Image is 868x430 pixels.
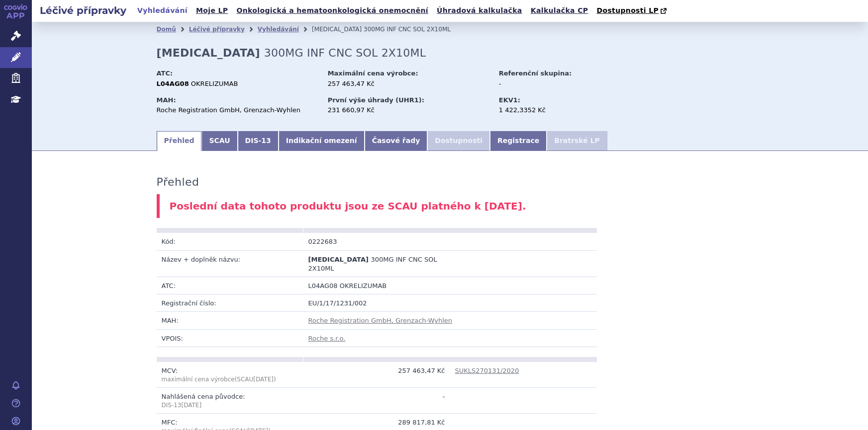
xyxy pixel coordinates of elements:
[308,335,346,342] a: Roche s.r.o.
[308,317,453,324] a: Roche Registration GmbH, Grenzach-Wyhlen
[528,4,591,17] a: Kalkulačka CP
[157,312,303,329] td: MAH:
[264,47,426,59] span: 300MG INF CNC SOL 2X10ML
[157,131,202,151] a: Přehled
[157,250,303,277] td: Název + doplněk názvu:
[490,131,547,151] a: Registrace
[191,80,238,87] span: OKRELIZUMAB
[162,376,276,383] span: (SCAU )
[157,277,303,294] td: ATC:
[499,106,611,115] div: 1 422,3352 Kč
[157,294,303,312] td: Registrační číslo:
[238,131,279,151] a: DIS-13
[162,401,298,410] p: DIS-13
[499,79,611,88] div: -
[308,256,369,263] span: [MEDICAL_DATA]
[308,256,437,272] span: 300MG INF CNC SOL 2X10ML
[157,194,744,218] div: Poslední data tohoto produktu jsou ze SCAU platného k [DATE].
[328,106,489,115] div: 231 660,97 Kč
[303,387,450,413] td: -
[455,367,519,374] a: SUKLS270131/2020
[328,70,418,77] strong: Maximální cena výrobce:
[162,376,235,383] span: maximální cena výrobce
[193,4,231,17] a: Moje LP
[157,233,303,250] td: Kód:
[499,96,520,104] strong: EKV1:
[328,79,489,88] div: 257 463,47 Kč
[328,96,424,104] strong: První výše úhrady (UHR1):
[303,362,450,388] td: 257 463,47 Kč
[157,387,303,413] td: Nahlášená cena původce:
[312,26,362,33] span: [MEDICAL_DATA]
[596,6,659,14] span: Dostupnosti LP
[365,131,428,151] a: Časové řady
[157,80,189,87] strong: L04AG08
[340,282,387,289] span: OKRELIZUMAB
[308,282,338,289] span: L04AG08
[134,4,191,17] a: Vyhledávání
[157,47,260,59] strong: [MEDICAL_DATA]
[157,106,318,115] div: Roche Registration GmbH, Grenzach-Wyhlen
[157,176,199,189] h3: Přehled
[32,3,134,17] h2: Léčivé přípravky
[253,376,274,383] span: [DATE]
[157,329,303,347] td: VPOIS:
[258,26,299,33] a: Vyhledávání
[189,26,245,33] a: Léčivé přípravky
[157,362,303,388] td: MCV:
[157,70,173,77] strong: ATC:
[279,131,365,151] a: Indikační omezení
[303,294,597,312] td: EU/1/17/1231/002
[233,4,431,17] a: Onkologická a hematoonkologická onemocnění
[303,233,450,250] td: 0222683
[182,402,202,409] span: [DATE]
[201,131,237,151] a: SCAU
[157,26,176,33] a: Domů
[434,4,525,17] a: Úhradová kalkulačka
[593,4,672,18] a: Dostupnosti LP
[364,26,451,33] span: 300MG INF CNC SOL 2X10ML
[157,96,176,104] strong: MAH:
[499,70,572,77] strong: Referenční skupina:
